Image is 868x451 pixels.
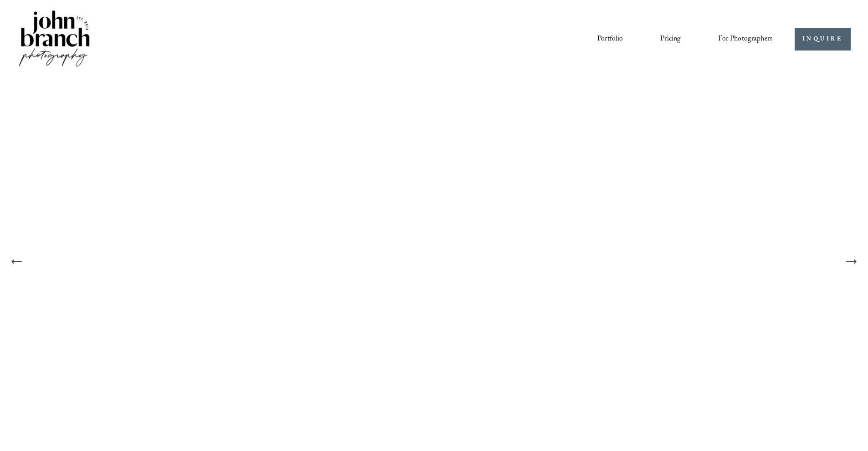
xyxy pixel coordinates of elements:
a: Pricing [660,31,681,47]
button: Previous Slide [7,252,27,272]
a: Portfolio [597,31,623,47]
button: Next Slide [841,252,861,272]
span: For Photographers [718,32,773,46]
img: John Branch IV Photography [17,9,91,70]
a: INQUIRE [795,28,851,51]
a: folder dropdown [718,31,773,47]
